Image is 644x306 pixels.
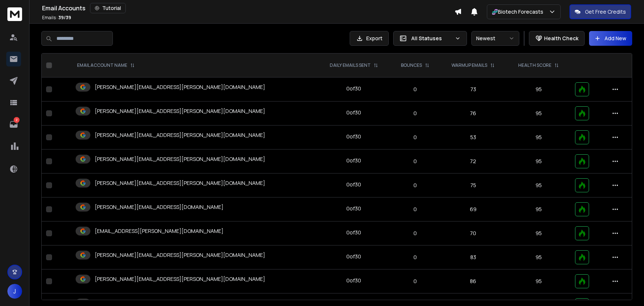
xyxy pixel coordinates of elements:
p: 0 [395,254,435,261]
p: [PERSON_NAME][EMAIL_ADDRESS][PERSON_NAME][DOMAIN_NAME] [95,83,265,91]
div: 0 of 30 [346,229,361,236]
p: 0 [395,86,435,93]
div: EMAIL ACCOUNT NAME [77,62,135,68]
button: Tutorial [90,3,126,13]
p: [PERSON_NAME][EMAIL_ADDRESS][PERSON_NAME][DOMAIN_NAME] [95,275,265,283]
p: 0 [395,110,435,117]
td: 86 [440,269,507,293]
p: 0 [395,182,435,189]
p: [PERSON_NAME][EMAIL_ADDRESS][PERSON_NAME][DOMAIN_NAME] [95,155,265,163]
div: 0 of 30 [346,205,361,212]
button: Export [350,31,389,46]
p: DAILY EMAILS SENT [330,62,371,68]
div: 0 of 30 [346,133,361,140]
a: 2 [6,117,21,132]
td: 95 [507,102,571,126]
p: [PERSON_NAME][EMAIL_ADDRESS][PERSON_NAME][DOMAIN_NAME] [95,179,265,187]
div: 0 of 30 [346,109,361,116]
td: 83 [440,245,507,269]
p: [PERSON_NAME][EMAIL_ADDRESS][PERSON_NAME][DOMAIN_NAME] [95,251,265,259]
div: 0 of 30 [346,253,361,260]
p: All Statuses [411,35,452,42]
td: 95 [507,197,571,221]
p: BOUNCES [401,62,422,68]
td: 95 [507,126,571,149]
button: Get Free Credits [569,4,631,19]
div: 0 of 30 [346,157,361,164]
p: HEALTH SCORE [518,62,551,68]
p: 0 [395,206,435,213]
button: J [7,284,22,299]
td: 95 [507,245,571,269]
td: 95 [507,269,571,293]
td: 95 [507,78,571,102]
div: Email Accounts [42,3,454,13]
p: Get Free Credits [585,8,626,16]
p: 0 [395,134,435,141]
td: 76 [440,102,507,126]
p: [PERSON_NAME][EMAIL_ADDRESS][PERSON_NAME][DOMAIN_NAME] [95,107,265,115]
span: 39 / 39 [58,14,71,21]
button: Health Check [529,31,585,46]
button: Add New [589,31,632,46]
p: 🧬Biotech Forecasts [492,8,546,16]
td: 95 [507,149,571,173]
td: 95 [507,173,571,197]
td: 95 [507,221,571,245]
p: WARMUP EMAILS [451,62,487,68]
p: [PERSON_NAME][EMAIL_ADDRESS][PERSON_NAME][DOMAIN_NAME] [95,131,265,139]
td: 73 [440,78,507,102]
p: Emails : [42,15,71,21]
p: [PERSON_NAME][EMAIL_ADDRESS][DOMAIN_NAME] [95,203,224,211]
p: Health Check [544,35,578,42]
td: 72 [440,149,507,173]
div: 0 of 30 [346,181,361,188]
p: 0 [395,230,435,237]
p: 0 [395,278,435,285]
p: 2 [14,117,20,123]
button: Newest [471,31,519,46]
td: 75 [440,173,507,197]
td: 69 [440,197,507,221]
div: 0 of 30 [346,85,361,92]
td: 70 [440,221,507,245]
div: 0 of 30 [346,277,361,284]
td: 53 [440,126,507,149]
p: [EMAIL_ADDRESS][PERSON_NAME][DOMAIN_NAME] [95,227,224,235]
p: 0 [395,158,435,165]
